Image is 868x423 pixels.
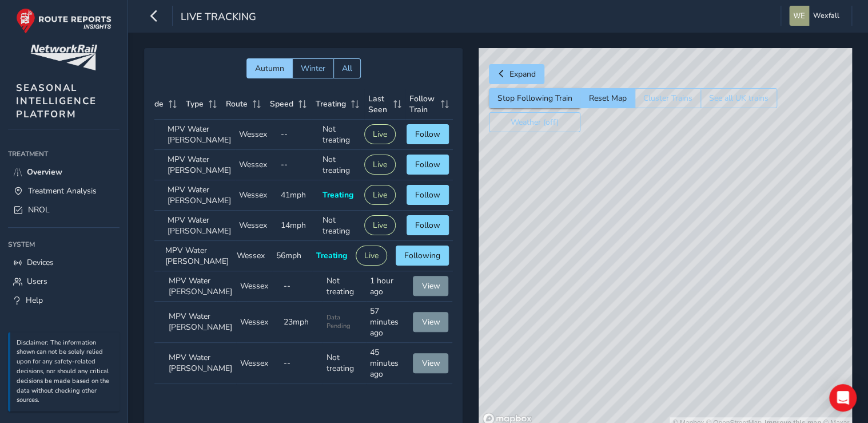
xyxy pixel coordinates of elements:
span: View [421,280,440,291]
span: Treating [316,98,346,109]
span: Data Pending [327,313,362,330]
a: Overview [8,163,120,181]
span: Follow [415,189,440,200]
button: See all UK trains [700,88,777,108]
td: Not treating [318,211,360,241]
button: Follow [407,215,449,235]
td: -- [280,271,323,302]
td: -- [277,120,318,150]
button: Live [364,155,396,175]
span: Route [226,98,248,109]
span: View [421,317,440,327]
span: Treating [322,189,353,200]
a: Help [8,291,120,310]
span: Type [186,98,204,109]
span: Winter [301,63,325,74]
img: rr logo [16,8,112,34]
div: System [8,236,120,253]
span: Treatment Analysis [28,185,97,196]
span: Following [404,250,440,261]
button: Autumn [246,58,292,78]
td: 45 minutes ago [366,343,409,384]
span: View [421,358,440,369]
td: Wessex [233,241,272,271]
span: All [342,63,352,74]
td: MPV Water [PERSON_NAME] [164,150,235,180]
a: Treatment Analysis [8,181,120,200]
button: View [413,276,448,296]
button: Live [364,185,396,205]
button: Weather (off) [489,112,580,132]
td: Wessex [236,343,280,384]
td: 23mph [280,302,323,343]
td: Wessex [236,302,280,343]
button: Expand [489,64,544,84]
img: diamond-layout [789,6,809,26]
p: Disclaimer: The information shown can not be solely relied upon for any safety-related decisions,... [17,338,114,406]
td: 41mph [277,180,318,211]
td: Wessex [236,271,280,302]
span: Follow [415,159,440,170]
button: Live [364,124,396,144]
img: customer logo [30,45,97,70]
td: Not treating [318,150,360,180]
td: Wessex [235,211,277,241]
span: Last Seen [368,93,389,115]
button: View [413,312,448,332]
td: MPV Water [PERSON_NAME] [164,120,235,150]
span: NROL [28,204,50,215]
span: Overview [27,167,62,177]
span: Treating [316,250,347,261]
span: Users [27,276,47,287]
span: Expand [509,69,536,80]
button: Stop Following Train [489,88,580,108]
span: Follow [415,220,440,231]
span: Devices [27,257,54,268]
td: 14mph [277,211,318,241]
td: Not treating [318,120,360,150]
span: Follow [415,129,440,140]
td: MPV Water [PERSON_NAME] [164,211,235,241]
td: -- [277,150,318,180]
button: Following [396,246,449,266]
a: NROL [8,200,120,219]
a: Users [8,272,120,291]
td: Wessex [235,180,277,211]
span: SEASONAL INTELLIGENCE PLATFORM [16,81,97,121]
td: MPV Water [PERSON_NAME] [165,343,236,384]
span: Speed [270,98,293,109]
td: MPV Water [PERSON_NAME] [161,241,233,271]
button: Cluster Trains [635,88,700,108]
td: 57 minutes ago [366,302,409,343]
button: All [333,58,361,78]
span: Autumn [255,63,284,74]
button: Live [356,246,387,266]
span: Live Tracking [181,10,256,26]
span: Follow Train [409,93,437,115]
button: Follow [407,155,449,175]
a: Devices [8,253,120,272]
td: Wessex [235,120,277,150]
td: MPV Water [PERSON_NAME] [165,271,236,302]
div: Open Intercom Messenger [829,384,857,412]
button: Wexfall [789,6,843,26]
span: Help [26,295,43,306]
td: 56mph [272,241,312,271]
button: Winter [292,58,333,78]
td: Wessex [235,150,277,180]
td: MPV Water [PERSON_NAME] [164,180,235,211]
div: Treatment [8,145,120,163]
td: MPV Water [PERSON_NAME] [165,302,236,343]
button: View [413,353,448,373]
td: Not treating [322,343,366,384]
td: 1 hour ago [366,271,409,302]
button: Follow [407,124,449,144]
button: Reset Map [580,88,635,108]
button: Follow [407,185,449,205]
span: Wexfall [813,6,839,26]
td: -- [280,343,323,384]
td: Not treating [322,271,366,302]
button: Live [364,215,396,235]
